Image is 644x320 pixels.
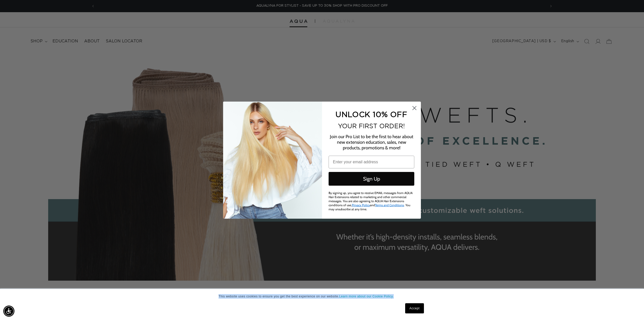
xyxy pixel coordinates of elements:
[329,191,413,211] span: By signing up, you agree to receive EMAIL messages from AQUA Hair Extensions related to marketing...
[330,134,413,151] span: Join our Pro List to be the first to hear about new extension education, sales, new products, pro...
[405,303,424,313] a: Accept
[410,104,419,113] button: Close dialog
[339,295,394,298] a: Learn more about our Cookie Policy.
[338,122,405,130] span: YOUR FIRST ORDER!
[329,172,414,186] button: Sign Up
[223,102,322,219] img: daab8b0d-f573-4e8c-a4d0-05ad8d765127.png
[375,203,404,207] a: Terms and Conditions
[219,294,425,299] p: This website uses cookies to ensure you get the best experience on our website.
[335,110,407,118] span: UNLOCK 10% OFF
[3,306,14,317] div: Accessibility Menu
[352,203,370,207] a: Privacy Policy
[329,156,414,168] input: Enter your email address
